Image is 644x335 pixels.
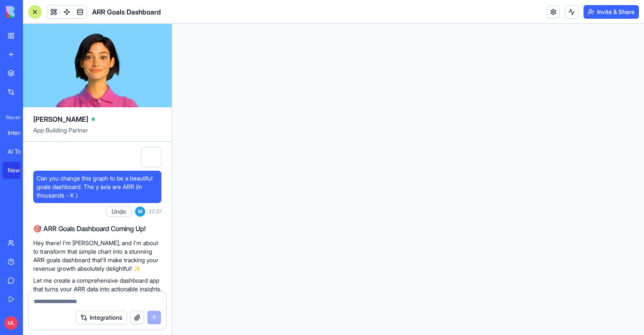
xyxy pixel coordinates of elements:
span: 22:37 [149,208,161,215]
div: Intercom Revenue Hub [8,129,32,137]
span: M [135,206,145,217]
span: ARR Goals Dashboard [92,7,161,17]
a: New App [3,162,37,179]
p: Hey there! I'm [PERSON_NAME], and I'm about to transform that simple chart into a stunning ARR go... [33,239,161,273]
a: AI Todo Master [3,143,37,160]
span: App Building Partner [33,126,161,141]
button: Integrations [76,311,127,324]
img: logo [6,6,59,18]
div: AI Todo Master [8,147,32,156]
span: Recent [3,114,20,121]
button: Undo [106,206,132,217]
button: Invite & Share [584,5,639,19]
h2: 🎯 ARR Goals Dashboard Coming Up! [33,223,161,234]
span: Can you change this graph to be a beautiful goals dashboard. The y axis are ARR (in thousands - K ) [37,174,158,200]
div: New App [8,166,32,175]
span: ML [4,316,18,330]
a: Intercom Revenue Hub [3,124,37,141]
span: [PERSON_NAME] [33,114,88,124]
p: Let me create a comprehensive dashboard app that turns your ARR data into actionable insights. [33,276,161,293]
